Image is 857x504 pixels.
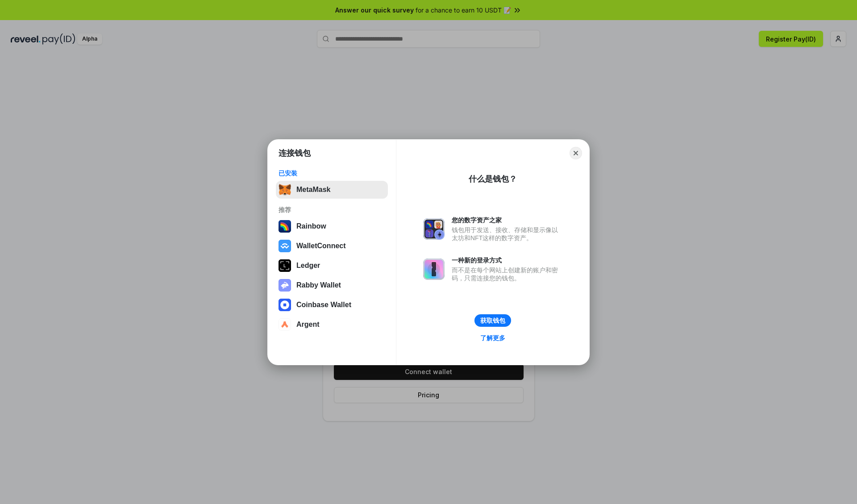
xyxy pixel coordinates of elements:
[480,317,505,325] div: 获取钱包
[279,259,291,272] img: svg+xml,%3Csvg%20xmlns%3D%22http%3A%2F%2Fwww.w3.org%2F2000%2Fsvg%22%20width%3D%2228%22%20height%3...
[452,216,562,224] div: 您的数字资产之家
[279,299,291,311] img: svg+xml,%3Csvg%20width%3D%2228%22%20height%3D%2228%22%20viewBox%3D%220%200%2028%2028%22%20fill%3D...
[276,276,388,294] button: Rabby Wallet
[452,266,562,282] div: 而不是在每个网站上创建新的账户和密码，只需连接您的钱包。
[276,217,388,235] button: Rainbow
[480,334,505,342] div: 了解更多
[276,296,388,314] button: Coinbase Wallet
[276,257,388,275] button: Ledger
[296,321,320,329] div: Argent
[452,226,562,242] div: 钱包用于发送、接收、存储和显示像以太坊和NFT这样的数字资产。
[296,262,320,270] div: Ledger
[279,148,311,158] h1: 连接钱包
[279,183,291,196] img: svg+xml,%3Csvg%20fill%3D%22none%22%20height%3D%2233%22%20viewBox%3D%220%200%2035%2033%22%20width%...
[296,281,341,289] div: Rabby Wallet
[570,147,582,159] button: Close
[423,218,445,240] img: svg+xml,%3Csvg%20xmlns%3D%22http%3A%2F%2Fwww.w3.org%2F2000%2Fsvg%22%20fill%3D%22none%22%20viewBox...
[276,181,388,199] button: MetaMask
[452,256,562,264] div: 一种新的登录方式
[279,220,291,233] img: svg+xml,%3Csvg%20width%3D%22120%22%20height%3D%22120%22%20viewBox%3D%220%200%20120%20120%22%20fil...
[279,240,291,252] img: svg+xml,%3Csvg%20width%3D%2228%22%20height%3D%2228%22%20viewBox%3D%220%200%2028%2028%22%20fill%3D...
[279,279,291,292] img: svg+xml,%3Csvg%20xmlns%3D%22http%3A%2F%2Fwww.w3.org%2F2000%2Fsvg%22%20fill%3D%22none%22%20viewBox...
[279,169,385,177] div: 已安装
[276,237,388,255] button: WalletConnect
[474,314,511,327] button: 获取钱包
[469,174,517,184] div: 什么是钱包？
[296,222,326,230] div: Rainbow
[296,242,346,250] div: WalletConnect
[475,332,511,344] a: 了解更多
[423,258,445,280] img: svg+xml,%3Csvg%20xmlns%3D%22http%3A%2F%2Fwww.w3.org%2F2000%2Fsvg%22%20fill%3D%22none%22%20viewBox...
[279,206,385,214] div: 推荐
[296,186,330,194] div: MetaMask
[279,318,291,331] img: svg+xml,%3Csvg%20width%3D%2228%22%20height%3D%2228%22%20viewBox%3D%220%200%2028%2028%22%20fill%3D...
[296,301,351,309] div: Coinbase Wallet
[276,316,388,333] button: Argent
